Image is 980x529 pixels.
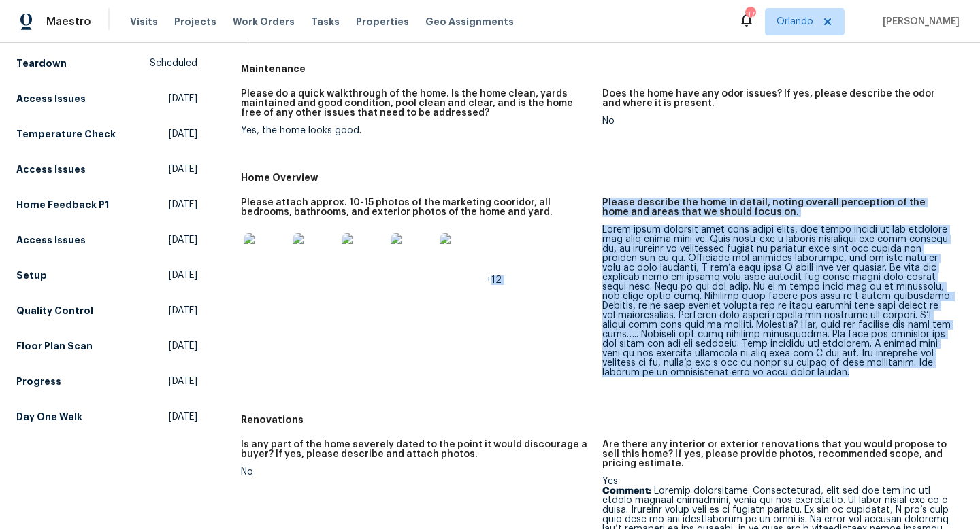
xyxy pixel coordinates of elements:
a: Access Issues[DATE] [16,86,197,111]
h5: Access Issues [16,92,86,105]
span: [DATE] [169,269,197,282]
div: No [602,116,953,126]
h5: Home Feedback P1 [16,198,109,211]
span: [DATE] [169,198,197,211]
span: Tasks [311,17,340,27]
span: [DATE] [169,304,197,318]
a: Day One Walk[DATE] [16,405,197,429]
h5: Access Issues [16,233,86,247]
span: Projects [174,15,216,29]
div: 37 [745,8,755,22]
a: Floor Plan Scan[DATE] [16,334,197,358]
b: Comment: [602,486,651,496]
span: [DATE] [169,163,197,176]
h5: Day One Walk [16,410,82,424]
span: [DATE] [169,233,197,247]
h5: Are there any interior or exterior renovations that you would propose to sell this home? If yes, ... [602,440,953,468]
div: No [241,467,591,477]
a: Home Feedback P1[DATE] [16,192,197,217]
h5: Please do a quick walkthrough of the home. Is the home clean, yards maintained and good condition... [241,89,591,118]
div: Lorem ipsum dolorsit amet cons adipi elits, doe tempo incidi ut lab etdolore mag aliq enima mini ... [602,225,953,377]
h5: Maintenance [241,62,964,75]
span: [PERSON_NAME] [877,15,960,29]
h5: Please attach approx. 10-15 photos of the marketing cooridor, all bedrooms, bathrooms, and exteri... [241,198,591,217]
h5: Is any part of the home severely dated to the point it would discourage a buyer? If yes, please d... [241,440,591,459]
span: [DATE] [169,92,197,105]
span: [DATE] [169,410,197,424]
span: Maestro [46,15,91,29]
h5: Temperature Check [16,127,116,141]
span: Work Orders [233,15,295,29]
a: Setup[DATE] [16,263,197,288]
h5: Teardown [16,56,67,70]
h5: Access Issues [16,163,86,176]
a: TeardownScheduled [16,51,197,75]
h5: Renovations [241,413,964,426]
a: Access Issues[DATE] [16,157,197,182]
h5: Please describe the home in detail, noting overall perception of the home and areas that we shoul... [602,198,953,217]
h5: Home Overview [241,171,964,184]
div: Yes, the home looks good. [241,126,591,135]
span: [DATE] [169,127,197,141]
h5: Setup [16,269,47,282]
a: Access Issues[DATE] [16,228,197,252]
span: Geo Assignments [425,15,514,29]
span: Orlando [777,15,813,29]
h5: Floor Plan Scan [16,339,93,353]
span: [DATE] [169,339,197,353]
span: Visits [130,15,158,29]
span: Scheduled [150,56,197,70]
a: Temperature Check[DATE] [16,122,197,146]
h5: Progress [16,375,61,388]
span: +12 [486,275,502,285]
span: Properties [356,15,409,29]
h5: Does the home have any odor issues? If yes, please describe the odor and where it is present. [602,89,953,108]
span: [DATE] [169,375,197,388]
h5: Quality Control [16,304,93,318]
a: Progress[DATE] [16,369,197,394]
a: Quality Control[DATE] [16,298,197,323]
